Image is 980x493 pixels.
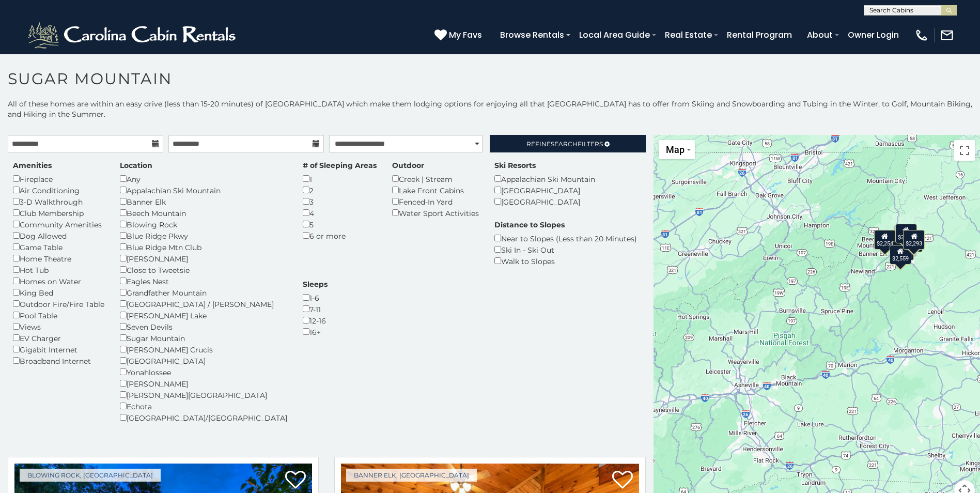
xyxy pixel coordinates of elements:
[666,144,685,155] span: Map
[954,140,975,161] button: Toggle fullscreen view
[13,173,104,184] div: Fireplace
[120,298,287,310] div: [GEOGRAPHIC_DATA] / [PERSON_NAME]
[914,28,929,42] img: phone-regular-white.png
[490,135,645,152] a: RefineSearchFilters
[120,241,287,253] div: Blue Ridge Mtn Club
[13,219,104,230] div: Community Amenities
[26,20,240,51] img: White-1-2.png
[13,184,104,196] div: Air Conditioning
[303,303,328,315] div: 7-11
[13,264,104,275] div: Hot Tub
[13,298,104,310] div: Outdoor Fire/Fire Table
[120,332,287,344] div: Sugar Mountain
[303,184,377,196] div: 2
[13,207,104,219] div: Club Membership
[551,140,578,148] span: Search
[940,28,954,42] img: mail-regular-white.png
[434,28,485,42] a: My Favs
[120,378,287,389] div: [PERSON_NAME]
[303,219,377,230] div: 5
[120,253,287,264] div: [PERSON_NAME]
[285,470,306,491] a: Add to favorites
[13,332,104,344] div: EV Charger
[722,26,797,44] a: Rental Program
[120,160,152,171] label: Location
[892,241,914,260] div: $2,379
[802,26,838,44] a: About
[449,28,482,41] span: My Favs
[574,26,655,44] a: Local Area Guide
[20,469,161,482] a: Blowing Rock, [GEOGRAPHIC_DATA]
[303,292,328,303] div: 1-6
[13,196,104,207] div: 3-D Walkthrough
[13,275,104,287] div: Homes on Water
[120,310,287,321] div: [PERSON_NAME] Lake
[303,230,377,241] div: 6 or more
[874,230,895,250] div: $2,254
[494,184,595,196] div: [GEOGRAPHIC_DATA]
[494,173,595,184] div: Appalachian Ski Mountain
[13,355,104,366] div: Broadband Internet
[13,287,104,298] div: King Bed
[494,220,565,230] label: Distance to Slopes
[120,275,287,287] div: Eagles Nest
[120,287,287,298] div: Grandfather Mountain
[612,470,633,491] a: Add to favorites
[494,233,637,244] div: Near to Slopes (Less than 20 Minutes)
[303,173,377,184] div: 1
[120,412,287,423] div: [GEOGRAPHIC_DATA]/[GEOGRAPHIC_DATA]
[392,160,424,171] label: Outdoor
[120,196,287,207] div: Banner Elk
[13,310,104,321] div: Pool Table
[120,207,287,219] div: Beech Mountain
[303,196,377,207] div: 3
[495,26,569,44] a: Browse Rentals
[392,207,479,219] div: Water Sport Activities
[843,26,904,44] a: Owner Login
[392,173,479,184] div: Creek | Stream
[120,400,287,412] div: Echota
[120,264,287,275] div: Close to Tweetsie
[120,389,287,400] div: [PERSON_NAME][GEOGRAPHIC_DATA]
[120,355,287,366] div: [GEOGRAPHIC_DATA]
[659,140,695,159] button: Change map style
[120,184,287,196] div: Appalachian Ski Mountain
[120,366,287,378] div: Yonahlossee
[13,253,104,264] div: Home Theatre
[303,326,328,337] div: 16+
[660,26,717,44] a: Real Estate
[494,196,595,207] div: [GEOGRAPHIC_DATA]
[303,207,377,219] div: 4
[120,219,287,230] div: Blowing Rock
[13,241,104,253] div: Game Table
[120,344,287,355] div: [PERSON_NAME] Crucis
[346,469,477,482] a: Banner Elk, [GEOGRAPHIC_DATA]
[494,244,637,255] div: Ski In - Ski Out
[494,255,637,267] div: Walk to Slopes
[303,279,328,289] label: Sleeps
[890,245,911,265] div: $2,559
[903,230,925,250] div: $2,293
[303,160,377,171] label: # of Sleeping Areas
[392,184,479,196] div: Lake Front Cabins
[494,160,536,171] label: Ski Resorts
[895,224,917,243] div: $2,705
[120,173,287,184] div: Any
[13,160,52,171] label: Amenities
[120,230,287,241] div: Blue Ridge Pkwy
[13,321,104,332] div: Views
[13,344,104,355] div: Gigabit Internet
[120,321,287,332] div: Seven Devils
[13,230,104,241] div: Dog Allowed
[526,140,603,148] span: Refine Filters
[392,196,479,207] div: Fenced-In Yard
[303,315,328,326] div: 12-16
